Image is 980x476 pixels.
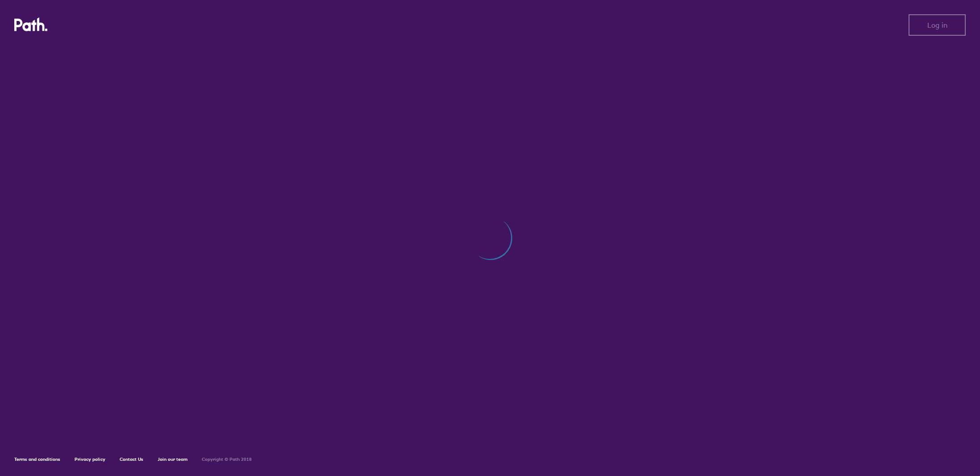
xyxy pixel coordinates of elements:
a: Contact Us [120,456,143,462]
a: Terms and conditions [14,456,60,462]
span: Log in [927,21,947,29]
a: Join our team [158,456,188,462]
a: Privacy policy [75,456,105,462]
button: Log in [909,14,966,36]
h6: Copyright © Path 2018 [202,457,252,462]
